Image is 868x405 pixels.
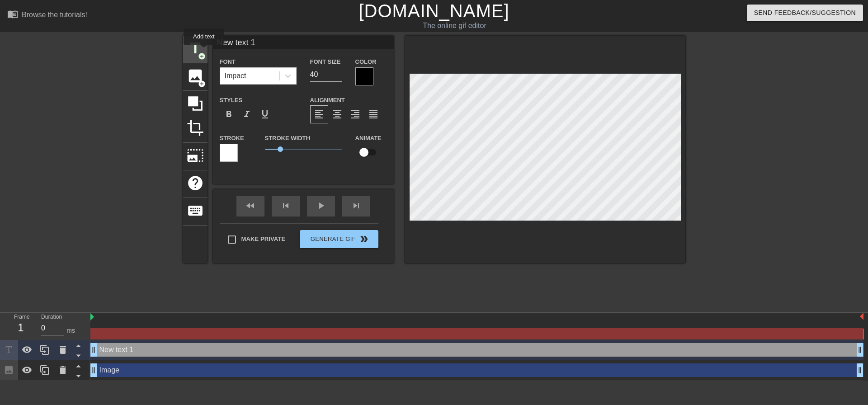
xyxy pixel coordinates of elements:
[223,109,234,120] span: format_bold
[855,366,864,375] span: drag_handle
[350,109,361,120] span: format_align_right
[225,71,246,81] div: Impact
[359,1,509,21] a: [DOMAIN_NAME]
[187,119,204,137] span: crop
[22,11,87,19] div: Browse the tutorials!
[89,345,98,354] span: drag_handle
[860,313,863,320] img: bound-end.png
[187,202,204,219] span: keyboard
[259,109,270,120] span: format_underline
[265,134,310,143] label: Stroke Width
[66,326,75,335] div: ms
[187,174,204,192] span: help
[7,313,34,339] div: Frame
[294,20,615,31] div: The online gif editor
[332,109,343,120] span: format_align_center
[220,96,243,105] label: Styles
[89,366,98,375] span: drag_handle
[316,200,326,211] span: play_arrow
[355,134,382,143] label: Animate
[220,134,244,143] label: Stroke
[747,5,863,21] button: Send Feedback/Suggestion
[855,345,864,354] span: drag_handle
[314,109,325,120] span: format_align_left
[187,67,204,85] span: image
[187,147,204,164] span: photo_size_select_large
[280,200,291,211] span: skip_previous
[7,9,18,19] span: menu_book
[303,234,374,245] span: Generate Gif
[7,9,87,23] a: Browse the tutorials!
[241,109,252,120] span: format_italic
[310,57,341,66] label: Font Size
[355,57,377,66] label: Color
[241,235,286,244] span: Make Private
[198,80,206,88] span: add_circle
[41,315,62,320] label: Duration
[754,7,856,19] span: Send Feedback/Suggestion
[220,57,236,66] label: Font
[359,234,369,245] span: double_arrow
[245,200,256,211] span: fast_rewind
[368,109,379,120] span: format_align_justify
[310,96,345,105] label: Alignment
[187,40,204,57] span: title
[198,52,206,60] span: add_circle
[300,230,378,248] button: Generate Gif
[351,200,362,211] span: skip_next
[14,320,28,336] div: 1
